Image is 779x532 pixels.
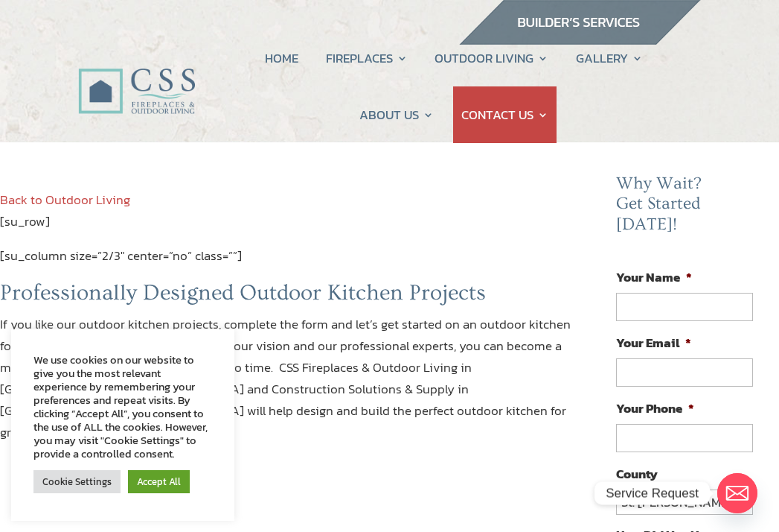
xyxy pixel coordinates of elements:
[265,30,298,86] a: HOME
[717,473,757,513] a: Email
[128,470,190,493] a: Accept All
[33,470,121,493] a: Cookie Settings
[458,31,701,50] a: builder services construction supply
[576,30,643,86] a: GALLERY
[78,37,196,120] img: CSS Fireplaces & Outdoor Living (Formerly Construction Solutions & Supply)- Jacksonville Ormond B...
[616,335,691,351] label: Your Email
[616,269,692,285] label: Your Name
[616,174,765,243] h2: Why Wait? Get Started [DATE]!
[616,466,658,482] label: County
[616,400,694,417] label: Your Phone
[461,86,548,143] a: CONTACT US
[326,30,408,86] a: FIREPLACES
[359,86,434,143] a: ABOUT US
[33,353,212,460] div: We use cookies on our website to give you the most relevant experience by remembering your prefer...
[435,30,548,86] a: OUTDOOR LIVING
